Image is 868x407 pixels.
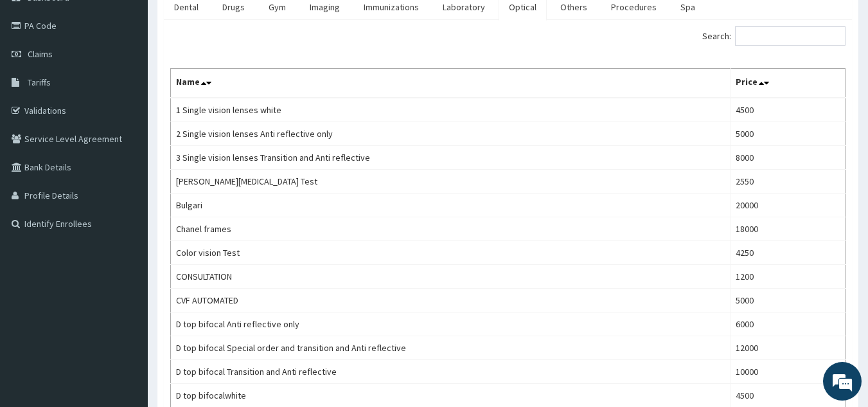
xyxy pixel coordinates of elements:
span: We're online! [75,122,177,251]
span: Claims [28,48,53,60]
td: D top bifocal Special order and transition and Anti reflective [171,336,731,360]
td: 4250 [730,241,845,265]
td: 12000 [730,336,845,360]
td: Chanel frames [171,217,731,241]
img: d_794563401_company_1708531726252_794563401 [24,64,52,96]
td: 10000 [730,360,845,384]
textarea: Type your message and hit 'Enter' [6,271,245,316]
td: 1 Single vision lenses white [171,98,731,122]
td: 20000 [730,194,845,217]
span: Tariffs [28,77,51,88]
td: 5000 [730,122,845,146]
div: Minimize live chat window [211,6,242,37]
td: CVF AUTOMATED [171,289,731,312]
td: 3 Single vision lenses Transition and Anti reflective [171,146,731,170]
td: 2 Single vision lenses Anti reflective only [171,122,731,146]
td: [PERSON_NAME][MEDICAL_DATA] Test [171,170,731,194]
input: Search: [735,26,846,46]
td: 5000 [730,289,845,312]
td: CONSULTATION [171,265,731,289]
td: D top bifocal Transition and Anti reflective [171,360,731,384]
td: 2550 [730,170,845,194]
th: Name [171,69,731,98]
td: 8000 [730,146,845,170]
td: Bulgari [171,194,731,217]
td: D top bifocal Anti reflective only [171,312,731,336]
td: Color vision Test [171,241,731,265]
td: 18000 [730,217,845,241]
td: 1200 [730,265,845,289]
div: Chat with us now [67,72,216,89]
label: Search: [702,26,846,46]
td: 6000 [730,312,845,336]
td: 4500 [730,98,845,122]
th: Price [730,69,845,98]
